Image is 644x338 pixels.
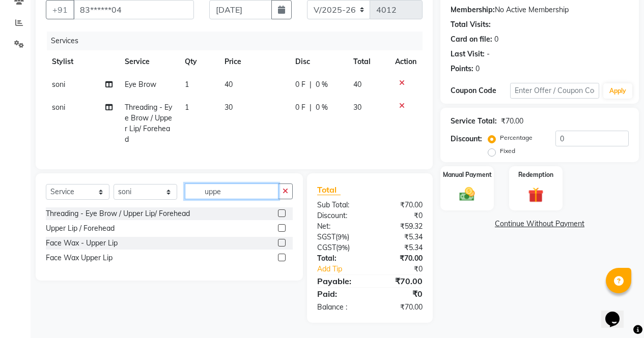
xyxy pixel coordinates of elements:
[52,80,65,89] span: soni
[510,83,599,99] input: Enter Offer / Coupon Code
[370,275,430,287] div: ₹70.00
[310,242,370,253] div: ( )
[451,34,492,45] div: Card on file:
[295,79,305,90] span: 0 F
[289,50,347,73] th: Disc
[451,116,497,127] div: Service Total:
[338,233,347,241] span: 9%
[317,243,336,252] span: CGST
[370,302,430,313] div: ₹70.00
[501,116,523,127] div: ₹70.00
[370,242,430,253] div: ₹5.34
[119,50,178,73] th: Service
[310,200,370,210] div: Sub Total:
[185,80,189,89] span: 1
[380,264,430,274] div: ₹0
[310,275,370,287] div: Payable:
[443,170,492,179] label: Manual Payment
[310,79,312,90] span: |
[523,186,548,204] img: _gift.svg
[46,50,119,73] th: Stylist
[500,146,515,156] label: Fixed
[487,49,490,59] div: -
[451,49,485,59] div: Last Visit:
[47,32,430,50] div: Services
[46,208,190,219] div: Threading - Eye Brow / Upper Lip/ Forehead
[316,102,328,113] span: 0 %
[52,103,65,112] span: soni
[370,200,430,210] div: ₹70.00
[353,103,361,112] span: 30
[295,102,305,113] span: 0 F
[310,253,370,264] div: Total:
[185,183,278,199] input: Search or Scan
[500,133,533,142] label: Percentage
[225,80,233,89] span: 40
[310,102,312,113] span: |
[601,297,634,328] iframe: chat widget
[494,34,498,45] div: 0
[316,79,328,90] span: 0 %
[338,243,348,252] span: 9%
[603,83,632,99] button: Apply
[125,103,172,144] span: Threading - Eye Brow / Upper Lip/ Forehead
[451,5,495,15] div: Membership:
[218,50,289,73] th: Price
[310,288,370,300] div: Paid:
[451,5,629,15] div: No Active Membership
[370,210,430,221] div: ₹0
[451,134,482,144] div: Discount:
[518,170,553,179] label: Redemption
[317,185,341,195] span: Total
[185,103,189,112] span: 1
[455,186,480,203] img: _cash.svg
[310,302,370,313] div: Balance :
[310,232,370,242] div: ( )
[125,80,156,89] span: Eye Brow
[46,223,115,234] div: Upper Lip / Forehead
[370,253,430,264] div: ₹70.00
[310,264,380,274] a: Add Tip
[451,19,491,30] div: Total Visits:
[310,210,370,221] div: Discount:
[46,238,118,249] div: Face Wax - Upper Lip
[46,253,113,263] div: Face Wax Upper Lip
[451,85,510,96] div: Coupon Code
[310,221,370,232] div: Net:
[475,64,480,74] div: 0
[370,232,430,242] div: ₹5.34
[370,221,430,232] div: ₹59.32
[347,50,389,73] th: Total
[353,80,361,89] span: 40
[389,50,423,73] th: Action
[370,288,430,300] div: ₹0
[179,50,218,73] th: Qty
[451,64,473,74] div: Points:
[317,232,335,241] span: SGST
[442,219,637,229] a: Continue Without Payment
[225,103,233,112] span: 30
